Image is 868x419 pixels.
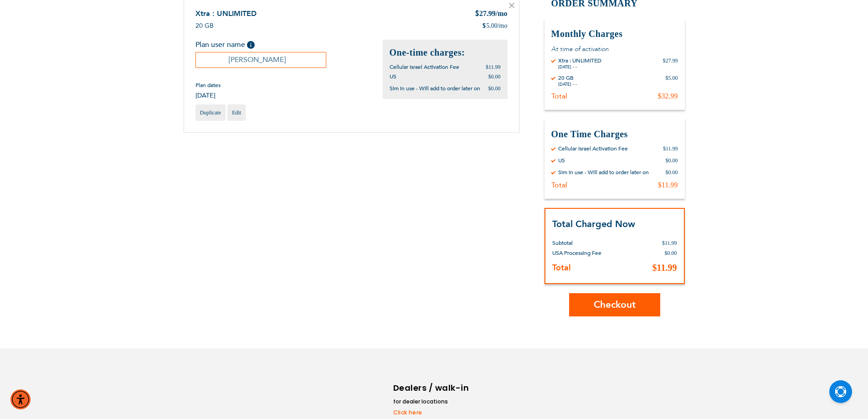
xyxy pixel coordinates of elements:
a: Duplicate [195,104,226,121]
div: $0.00 [666,157,678,164]
span: USA Processing Fee [552,249,601,257]
span: $11.99 [662,240,677,246]
span: Checkout [594,298,636,311]
span: $ [482,21,486,31]
div: Total [551,181,567,190]
a: Click here [393,409,471,417]
span: /mo [496,10,508,17]
p: At time of activation [551,45,678,53]
span: Plan user name [195,40,245,50]
span: $11.99 [486,64,501,70]
div: Xtra : UNLIMITED [558,57,601,64]
span: $ [475,9,479,20]
h6: Dealers / walk-in [393,381,471,395]
span: $0.00 [488,85,501,92]
div: Accessibility Menu [10,389,31,409]
strong: Total Charged Now [552,218,635,230]
span: Edit [232,109,241,116]
div: $32.99 [658,92,678,101]
th: Subtotal [552,231,636,248]
div: 5.00 [482,21,507,31]
div: Cellular Israel Activation Fee [558,145,628,152]
div: US [558,157,565,164]
li: for dealer locations [393,397,471,406]
div: $5.00 [666,74,678,87]
span: $0.00 [665,250,677,256]
div: Total [551,92,567,101]
span: $0.00 [488,73,501,80]
h3: Monthly Charges [551,28,678,40]
strong: Total [552,262,571,274]
a: Xtra : UNLIMITED [195,9,257,19]
span: Cellular Israel Activation Fee [390,63,459,71]
button: Checkout [569,293,660,316]
div: $27.99 [663,57,678,70]
span: 20 GB [195,21,214,30]
h2: One-time charges: [390,47,501,59]
div: Sim in use - Will add to order later on [558,169,649,176]
span: Plan dates [195,82,221,89]
a: Edit [227,104,246,121]
h3: One Time Charges [551,128,678,140]
div: 20 GB [558,74,577,82]
div: 27.99 [475,9,508,20]
span: Sim in use - Will add to order later on [390,85,480,92]
span: [DATE] [195,91,221,100]
div: $0.00 [666,169,678,176]
div: $11.99 [658,181,678,190]
div: $11.99 [663,145,678,152]
span: US [390,73,396,80]
span: $11.99 [652,263,677,273]
div: [DATE] - - [558,82,577,87]
span: Duplicate [200,109,221,116]
span: Help [247,41,255,49]
div: [DATE] - - [558,64,601,70]
span: /mo [498,21,508,31]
